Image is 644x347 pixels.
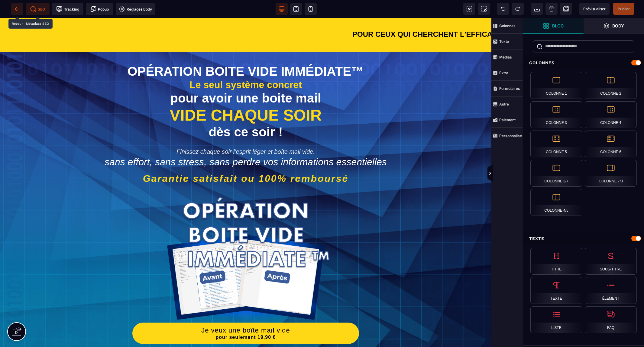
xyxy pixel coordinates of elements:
[552,24,564,28] strong: Bloc
[499,71,508,75] strong: Extra
[497,3,509,15] span: Défaire
[478,3,490,15] span: Capture d'écran
[30,6,45,12] span: SEO
[523,165,529,183] span: Afficher les vues
[585,277,637,304] div: Élément
[119,6,152,12] span: Réglages Body
[26,3,50,15] span: Métadata SEO
[560,3,572,15] span: Enregistrer
[116,3,155,15] span: Favicon
[530,131,582,157] div: Colonne 5
[585,72,637,99] div: Colonne 2
[86,3,113,15] span: Créer une alerte modale
[579,3,610,15] span: Aperçu
[491,34,523,49] span: Texte
[189,61,302,72] strong: Le seul système concret
[151,178,340,303] img: 5d5a48a0a2c1216bb08c46438092e2f4_OBI-_Avant-_Apres_07.png
[530,277,582,304] div: Texte
[583,7,606,11] span: Prévisualiser
[499,55,512,59] strong: Médias
[491,49,523,65] span: Médias
[143,155,349,166] span: Garantie satisfait ou 100% remboursé
[530,306,582,333] div: Liste
[491,81,523,96] span: Formulaires
[290,3,302,15] span: Voir tablette
[276,3,288,15] span: Voir bureau
[491,96,523,112] span: Autre
[585,131,637,157] div: Colonne 6
[216,317,276,322] b: pour seulement 19,90 €
[463,3,475,15] span: Voir les composants
[176,130,315,137] strong: Finissez chaque soir l’esprit léger et boîte mail vide.
[499,102,509,106] strong: Autre
[585,101,637,128] div: Colonne 4
[584,18,644,34] span: Ouvrir les calques
[585,306,637,333] div: FAQ
[491,18,523,34] span: Colonnes
[530,101,582,128] div: Colonne 3
[128,46,364,60] strong: OPÉRATION BOITE VIDE IMMÉDIATE
[512,3,524,15] span: Rétablir
[491,112,523,128] span: Paiement
[499,24,516,28] strong: Colonnes
[613,24,624,28] strong: Body
[499,39,509,44] strong: Texte
[56,6,79,12] span: Tracking
[209,107,283,121] strong: dès ce soir !
[530,248,582,275] div: Titre
[530,72,582,99] div: Colonne 1
[132,304,359,326] button: Je veux une boîte mail videpour seulement 19,90 €
[499,134,522,138] strong: Personnalisé
[530,189,582,216] div: Colonne 4/5
[618,7,630,11] span: Publier
[90,6,109,12] span: Popup
[499,86,520,91] strong: Formulaires
[491,128,523,144] span: Personnalisé
[523,57,644,68] div: Colonnes
[585,160,637,187] div: Colonne 7/3
[305,3,317,15] span: Voir mobile
[351,46,364,60] strong: ™
[545,3,558,15] span: Nettoyage
[585,248,637,275] div: Sous-titre
[11,3,23,15] span: Retour
[530,160,582,187] div: Colonne 3/7
[523,233,644,244] div: Texte
[105,138,387,149] span: sans effort, sans stress, sans perdre vos informations essentielles
[523,18,584,34] span: Ouvrir les blocs
[531,3,543,15] span: Importer
[491,65,523,81] span: Extra
[52,3,83,15] span: Code de suivi
[170,73,321,87] strong: pour avoir une boite mail
[499,118,516,122] strong: Paiement
[613,3,634,15] span: Enregistrer le contenu
[170,88,322,106] b: VIDE CHAQUE SOIR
